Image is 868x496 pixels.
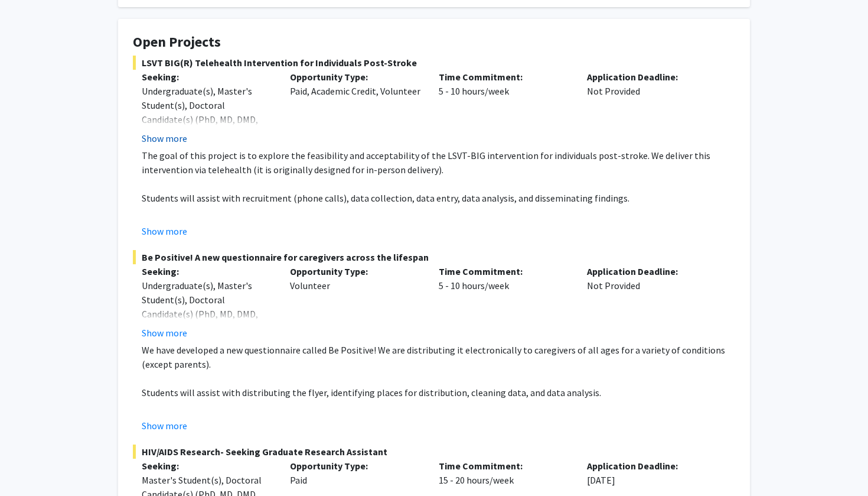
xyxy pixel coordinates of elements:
[133,250,735,264] span: Be Positive! A new questionnaire for caregivers across the lifespan
[142,131,187,145] button: Show more
[142,326,187,340] button: Show more
[142,70,272,84] p: Seeking:
[281,264,429,340] div: Volunteer
[133,56,735,70] span: LSVT BIG(R) Telehealth Intervention for Individuals Post-Stroke
[290,459,420,473] p: Opportunity Type:
[133,445,735,459] span: HIV/AIDS Research- Seeking Graduate Research Assistant
[142,459,272,473] p: Seeking:
[439,70,569,84] p: Time Commitment:
[439,264,569,278] p: Time Commitment:
[142,278,272,349] div: Undergraduate(s), Master's Student(s), Doctoral Candidate(s) (PhD, MD, DMD, PharmD, etc.), Postdo...
[142,148,735,177] p: The goal of this project is to explore the feasibility and acceptability of the LSVT-BIG interven...
[142,224,187,238] button: Show more
[142,419,187,433] button: Show more
[142,385,735,400] p: Students will assist with distributing the flyer, identifying places for distribution, cleaning d...
[578,264,726,340] div: Not Provided
[430,264,578,340] div: 5 - 10 hours/week
[439,459,569,473] p: Time Commitment:
[142,191,735,205] p: Students will assist with recruitment (phone calls), data collection, data entry, data analysis, ...
[587,264,717,278] p: Application Deadline:
[578,70,726,145] div: Not Provided
[587,70,717,84] p: Application Deadline:
[281,70,429,145] div: Paid, Academic Credit, Volunteer
[142,343,735,371] p: We have developed a new questionnaire called Be Positive! We are distributing it electronically t...
[9,443,50,487] iframe: Chat
[430,70,578,145] div: 5 - 10 hours/week
[290,264,420,278] p: Opportunity Type:
[142,84,272,155] div: Undergraduate(s), Master's Student(s), Doctoral Candidate(s) (PhD, MD, DMD, PharmD, etc.), Postdo...
[133,34,735,51] h4: Open Projects
[587,459,717,473] p: Application Deadline:
[290,70,420,84] p: Opportunity Type:
[142,264,272,278] p: Seeking:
